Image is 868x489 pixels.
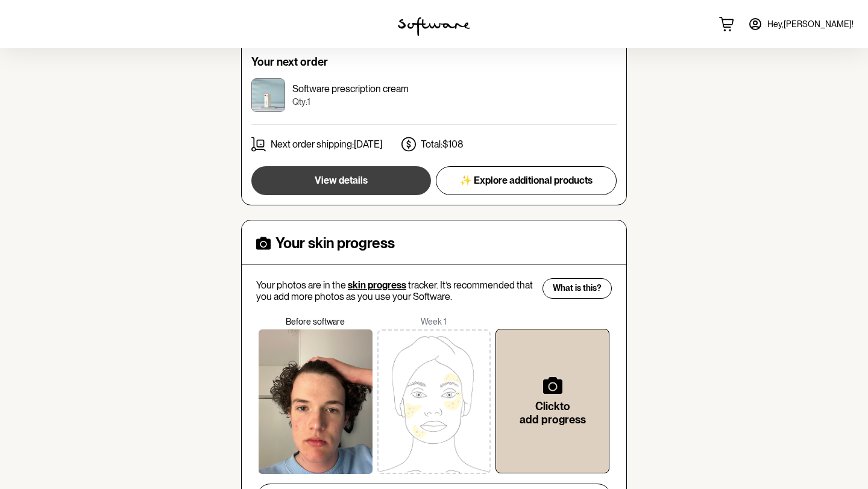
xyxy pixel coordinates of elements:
p: Total: $108 [421,139,464,150]
img: cktu5b0bi00003e5xgiy44wfx.jpg [251,78,285,112]
button: ✨ Explore additional products [436,166,617,195]
p: Before software [256,317,375,327]
p: Software prescription cream [292,83,409,95]
img: software logo [398,17,470,36]
span: ✨ Explore additional products [460,175,593,186]
span: What is this? [553,283,602,293]
span: View details [315,175,368,186]
button: View details [251,166,431,195]
h4: Your skin progress [275,235,395,252]
p: Week 1 [375,317,494,327]
button: What is this? [542,278,612,299]
h6: Click to add progress [515,400,590,426]
img: 9sTVZcrP3IAAAAAASUVORK5CYII= [377,329,491,474]
p: Qty: 1 [292,97,409,107]
span: skin progress [348,279,406,291]
p: Next order shipping: [DATE] [271,139,382,150]
h6: Your next order [251,55,617,69]
span: Hey, [PERSON_NAME] ! [767,19,854,30]
p: Your photos are in the tracker. It’s recommended that you add more photos as you use your Software. [256,279,535,302]
a: Hey,[PERSON_NAME]! [741,10,861,39]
